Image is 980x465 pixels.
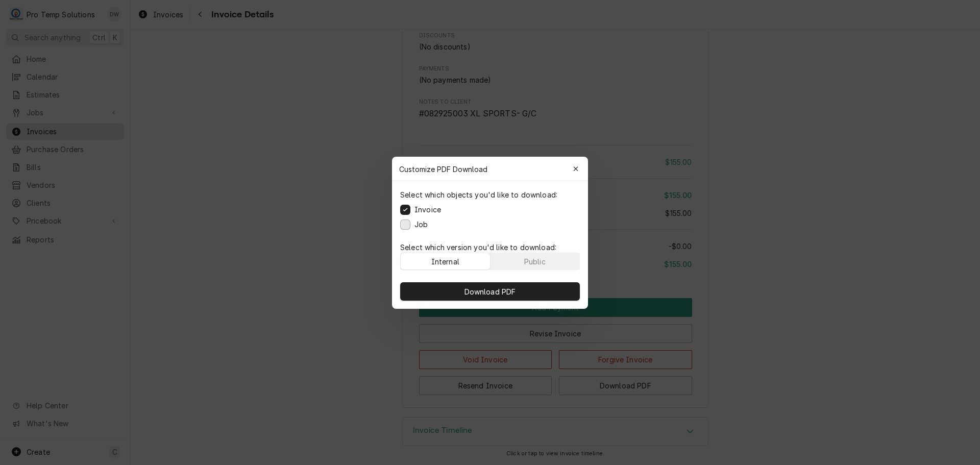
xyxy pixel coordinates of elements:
[400,282,580,301] button: Download PDF
[392,157,588,181] div: Customize PDF Download
[524,256,546,266] div: Public
[400,189,557,200] p: Select which objects you'd like to download:
[462,286,518,297] span: Download PDF
[414,219,428,230] label: Job
[400,242,580,253] p: Select which version you'd like to download:
[431,256,459,266] div: Internal
[414,204,441,215] label: Invoice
